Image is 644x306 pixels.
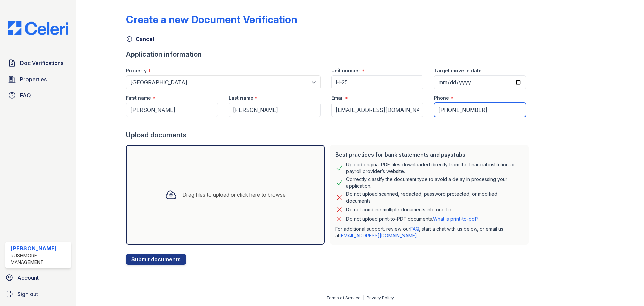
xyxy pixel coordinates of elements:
[126,95,151,101] label: First name
[331,67,360,74] label: Unit number
[331,95,344,101] label: Email
[410,226,419,232] a: FAQ
[182,191,286,199] div: Drag files to upload or click here to browse
[126,50,531,59] div: Application information
[346,161,523,175] div: Upload original PDF files downloaded directly from the financial institution or payroll provider’...
[11,252,68,266] div: Rushmore Management
[346,191,523,204] div: Do not upload scanned, redacted, password protected, or modified documents.
[5,89,71,102] a: FAQ
[5,56,71,70] a: Doc Verifications
[126,254,186,265] button: Submit documents
[126,67,147,74] label: Property
[434,67,482,74] label: Target move in date
[20,91,31,99] span: FAQ
[367,295,394,300] a: Privacy Policy
[363,295,364,300] div: |
[126,130,531,140] div: Upload documents
[20,75,47,83] span: Properties
[433,216,479,222] a: What is print-to-pdf?
[335,226,523,239] p: For additional support, review our , start a chat with us below, or email us at
[339,233,417,238] a: [EMAIL_ADDRESS][DOMAIN_NAME]
[17,274,39,282] span: Account
[434,95,449,101] label: Phone
[335,150,523,159] div: Best practices for bank statements and paystubs
[126,13,297,26] div: Create a new Document Verification
[20,59,63,67] span: Doc Verifications
[126,35,154,43] a: Cancel
[346,206,454,214] div: Do not combine multiple documents into one file.
[3,271,74,285] a: Account
[5,73,71,86] a: Properties
[346,216,479,222] p: Do not upload print-to-PDF documents.
[3,21,74,35] img: CE_Logo_Blue-a8612792a0a2168367f1c8372b55b34899dd931a85d93a1a3d3e32e68fde9ad4.png
[346,176,523,189] div: Correctly classify the document type to avoid a delay in processing your application.
[17,290,38,298] span: Sign out
[326,295,361,300] a: Terms of Service
[11,244,68,252] div: [PERSON_NAME]
[3,287,74,301] a: Sign out
[229,95,253,101] label: Last name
